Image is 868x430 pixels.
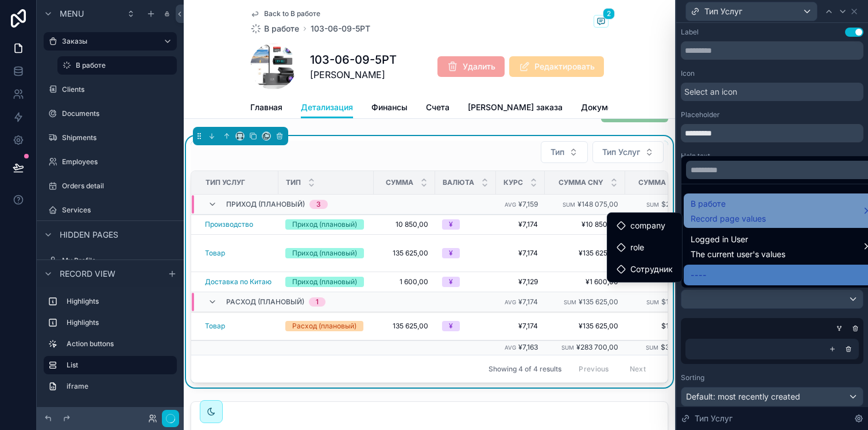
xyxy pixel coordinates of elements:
div: scrollable content [37,287,184,407]
span: Расход (плановый) [226,297,304,307]
small: Sum [646,344,658,351]
a: Главная [250,97,282,120]
span: Сумма CNY [559,178,603,187]
a: Приход (плановый) [285,248,367,258]
label: В работе [76,61,170,70]
span: Сумма USD [638,178,683,187]
span: $20 641,92 [661,200,697,208]
a: Orders detail [44,177,177,195]
a: ¥ [442,321,489,331]
a: $18 905,07 [632,321,697,331]
a: Documents [44,104,177,123]
a: 135 625,00 [381,249,428,258]
small: Sum [646,202,659,208]
a: ¥ [442,219,489,230]
span: Счета [426,102,449,113]
label: Clients [62,85,175,94]
a: Clients [44,80,177,99]
a: ¥135 625,00 [552,321,618,331]
span: Приход (плановый) [226,200,305,209]
a: Расход (плановый) [285,321,367,331]
label: My Profile [62,256,175,265]
a: 135 625,00 [381,321,428,331]
span: Детализация [301,102,353,113]
a: Товар [205,321,272,331]
button: Select Button [592,141,664,163]
a: ¥7,174 [503,249,538,258]
span: Record view [60,268,115,280]
span: 2 [603,8,615,20]
span: Главная [250,102,282,113]
a: Employees [44,153,177,171]
a: В работе [57,56,177,75]
h1: 103-06-09-5РТ [310,52,397,68]
label: Documents [62,109,175,118]
button: Select Button [541,141,588,163]
span: Showing 4 of 4 results [489,365,561,374]
a: Документы [581,97,627,120]
small: Sum [563,202,575,208]
a: Заказы [44,32,177,51]
span: role [630,241,644,254]
a: Производство [205,220,253,229]
a: Shipments [44,129,177,147]
a: Приход (плановый) [285,219,367,230]
a: Детализация [301,97,353,119]
span: Тип Услуг [602,146,640,158]
span: ¥7,163 [518,343,538,351]
div: Приход (плановый) [292,219,357,230]
span: Документы [581,102,627,113]
span: ¥7,174 [503,321,538,331]
span: Валюта [443,178,474,187]
label: Highlights [67,297,172,306]
span: Курс [503,178,523,187]
span: ¥283 700,00 [576,343,618,351]
a: 1 600,00 [381,277,428,286]
span: ¥148 075,00 [578,200,618,208]
label: Highlights [67,318,172,327]
a: Доставка по Китаю [205,277,272,286]
div: ¥ [449,248,453,258]
label: Services [62,206,175,215]
span: Тип Услуг [206,178,245,187]
a: ¥ [442,248,489,258]
a: В работе [250,23,299,34]
span: Hidden pages [60,229,118,241]
span: [PERSON_NAME] заказа [468,102,563,113]
small: Sum [564,299,576,305]
a: [PERSON_NAME] заказа [468,97,563,120]
a: 10 850,00 [381,220,428,229]
span: company [630,219,665,233]
span: Back to В работе [264,9,320,18]
span: ¥1 600,00 [552,277,618,286]
div: ¥ [449,321,453,331]
a: ¥10 850,00 [552,220,618,229]
label: List [67,361,168,370]
span: Menu [60,8,84,20]
span: ¥135 625,00 [552,249,618,258]
a: Товар [205,249,225,258]
a: Товар [205,321,225,331]
span: Сотрудник [630,262,673,276]
label: iframe [67,382,172,391]
a: Финансы [371,97,408,120]
a: Services [44,201,177,219]
span: $39 546,99 [661,343,697,351]
a: 103-06-09-5РТ [311,23,370,34]
small: Avg [505,344,516,351]
small: Sum [561,344,574,351]
a: Производство [205,220,272,229]
span: Финансы [371,102,408,113]
span: $18 905,07 [661,297,697,306]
